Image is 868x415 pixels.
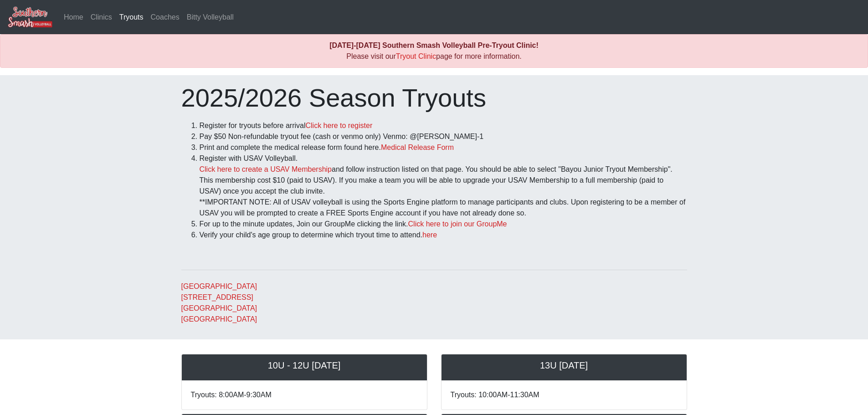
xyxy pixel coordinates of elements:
[200,219,687,230] li: For up to the minute updates, Join our GroupMe clicking the link.
[183,8,237,26] a: Bitty Volleyball
[396,52,436,60] a: Tryout Clinic
[408,220,507,228] a: Click here to join our GroupMe
[305,122,372,129] a: Click here to register
[451,360,678,371] h5: 13U [DATE]
[381,143,454,151] a: Medical Release Form
[200,153,687,219] li: Register with USAV Volleyball. and follow instruction listed on that page. You should be able to ...
[60,8,87,26] a: Home
[147,8,183,26] a: Coaches
[451,389,678,400] p: Tryouts: 10:00AM-11:30AM
[200,131,687,142] li: Pay $50 Non-refundable tryout fee (cash or venmo only) Venmo: @[PERSON_NAME]-1
[200,165,332,173] a: Click here to create a USAV Membership
[191,360,418,371] h5: 10U - 12U [DATE]
[200,120,687,131] li: Register for tryouts before arrival
[200,142,687,153] li: Print and complete the medical release form found here.
[87,8,116,26] a: Clinics
[422,231,437,239] a: here
[191,389,418,400] p: Tryouts: 8:00AM-9:30AM
[181,282,257,323] a: [GEOGRAPHIC_DATA][STREET_ADDRESS][GEOGRAPHIC_DATA][GEOGRAPHIC_DATA]
[329,41,539,49] b: [DATE]-[DATE] Southern Smash Volleyball Pre-Tryout Clinic!
[200,230,687,241] li: Verify your child's age group to determine which tryout time to attend.
[116,8,147,26] a: Tryouts
[181,82,687,113] h1: 2025/2026 Season Tryouts
[7,6,53,28] img: Southern Smash Volleyball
